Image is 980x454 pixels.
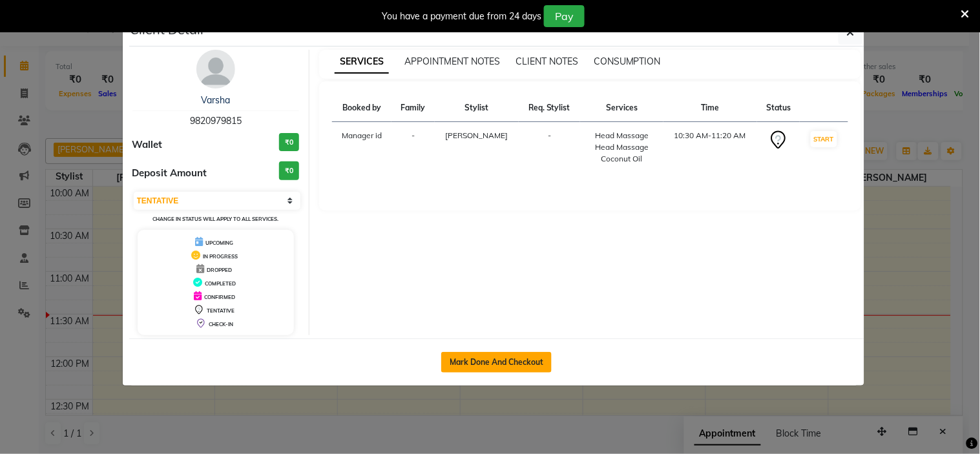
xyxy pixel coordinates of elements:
[757,94,800,122] th: Status
[152,216,278,222] small: Change in status will apply to all services.
[203,253,238,260] span: IN PROGRESS
[196,50,235,88] img: avatar
[332,94,391,122] th: Booked by
[663,122,757,173] td: 10:30 AM-11:20 AM
[205,280,236,287] span: COMPLETED
[588,130,656,165] div: Head Massage Head Massage Coconut Oil
[391,94,435,122] th: Family
[404,56,500,67] span: APPOINTMENT NOTES
[391,122,435,173] td: -
[279,133,299,152] h3: ₹0
[190,115,242,127] span: 9820979815
[435,94,519,122] th: Stylist
[519,122,581,173] td: -
[544,5,585,27] button: Pay
[207,307,235,314] span: TENTATIVE
[580,94,663,122] th: Services
[445,130,508,140] span: [PERSON_NAME]
[209,321,233,327] span: CHECK-IN
[201,94,230,106] a: Varsha
[204,294,235,300] span: CONFIRMED
[382,10,541,23] div: You have a payment due from 24 days
[205,240,233,246] span: UPCOMING
[516,56,578,67] span: CLIENT NOTES
[519,94,581,122] th: Req. Stylist
[279,161,299,180] h3: ₹0
[132,138,163,152] span: Wallet
[332,122,391,173] td: Manager id
[663,94,757,122] th: Time
[207,267,232,273] span: DROPPED
[594,56,661,67] span: CONSUMPTION
[132,166,207,181] span: Deposit Amount
[335,50,389,74] span: SERVICES
[811,131,837,147] button: START
[441,352,552,373] button: Mark Done And Checkout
